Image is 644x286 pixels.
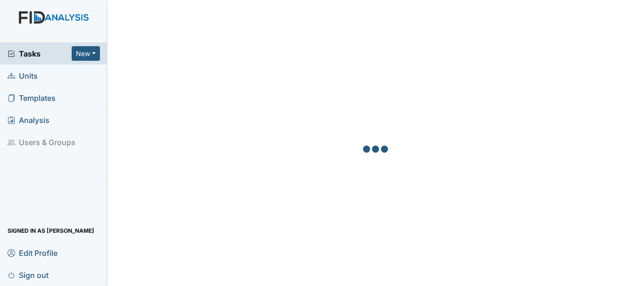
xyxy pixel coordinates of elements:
[8,223,94,238] span: Signed in as [PERSON_NAME]
[8,245,58,260] span: Edit Profile
[8,48,72,59] a: Tasks
[8,113,50,127] span: Analysis
[8,90,56,105] span: Templates
[8,68,38,83] span: Units
[72,46,100,61] button: New
[8,268,49,282] span: Sign out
